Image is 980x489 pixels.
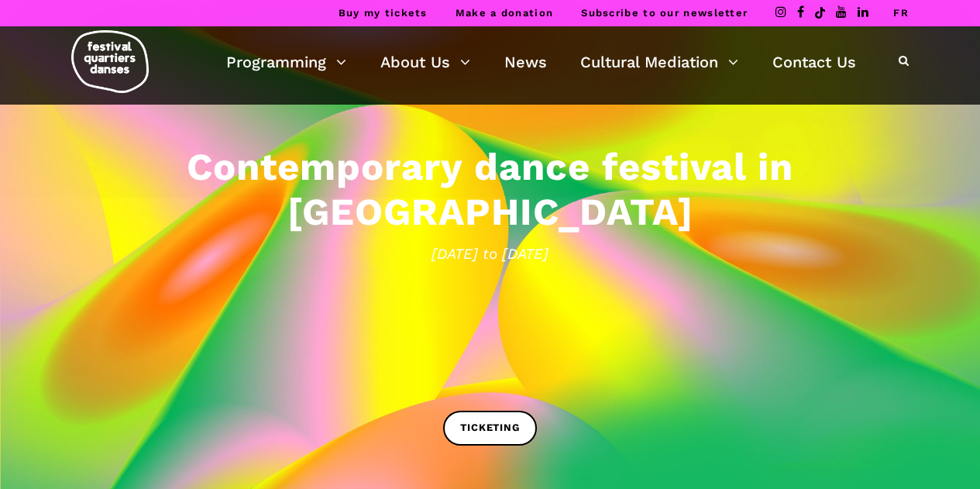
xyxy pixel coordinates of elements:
[893,7,909,19] a: FR
[71,30,149,93] img: logo-fqd-med
[15,143,965,235] h3: Contemporary dance festival in [GEOGRAPHIC_DATA]
[443,411,536,446] a: TICKETING
[580,49,738,75] a: Cultural Mediation
[460,420,519,436] span: TICKETING
[504,49,547,75] a: News
[339,7,428,19] a: Buy my tickets
[456,7,554,19] a: Make a donation
[772,49,856,75] a: Contact Us
[380,49,470,75] a: About Us
[226,49,346,75] a: Programming
[15,243,965,266] span: [DATE] to [DATE]
[581,7,748,19] a: Subscribe to our newsletter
